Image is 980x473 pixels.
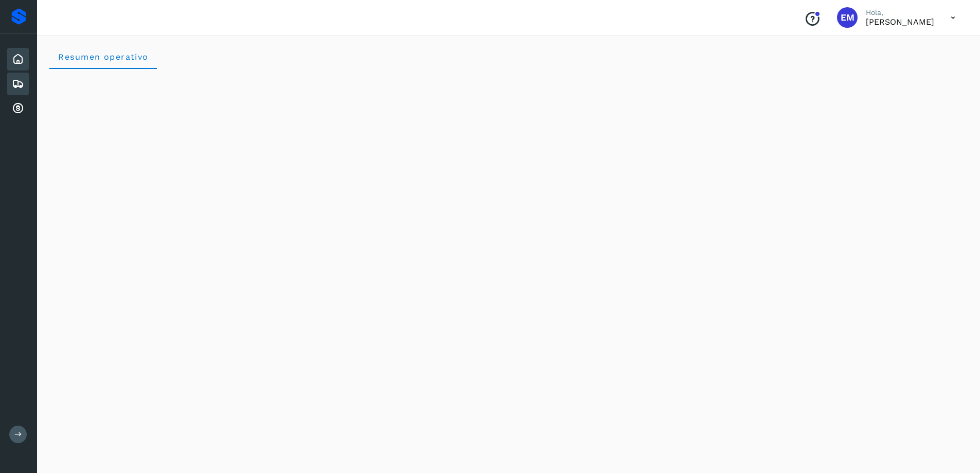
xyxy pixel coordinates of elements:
span: Resumen operativo [58,52,149,62]
div: Inicio [7,48,29,71]
div: Embarques [7,73,29,95]
p: Hola, [866,8,934,17]
div: Cuentas por cobrar [7,97,29,120]
p: ERIC MONDRAGON DELGADO [866,17,934,27]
